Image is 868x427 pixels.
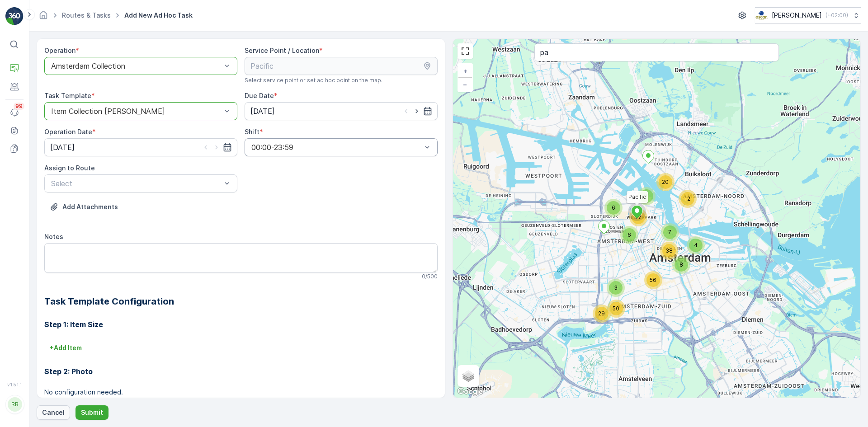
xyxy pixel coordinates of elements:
label: Service Point / Location [245,47,319,54]
div: 29 [593,305,611,323]
label: Notes [44,233,63,240]
button: +Add Item [44,341,87,355]
input: Pacific [245,57,438,75]
div: 6 [604,199,623,217]
label: Shift [245,128,259,136]
div: 56 [644,271,662,289]
a: Zoom Out [458,78,472,91]
div: 6 [620,226,638,244]
span: Select service point or set ad hoc point on the map. [245,77,382,84]
a: View Fullscreen [458,44,472,58]
button: Upload File [44,200,123,214]
div: 20 [656,173,675,191]
div: 8 [672,256,690,274]
h3: Step 1: Item Size [44,319,438,330]
p: Select [51,178,222,189]
button: [PERSON_NAME](+02:00) [755,7,861,23]
div: 7 [661,223,679,241]
p: Cancel [42,408,65,417]
span: 38 [665,247,673,254]
p: ( +02:00 ) [826,12,848,19]
button: Cancel [37,405,70,420]
p: [PERSON_NAME] [772,11,822,20]
label: Operation [44,47,75,54]
h3: Step 2: Photo [44,366,438,377]
span: 20 [662,178,669,185]
button: RR [5,389,24,420]
span: 12 [684,195,690,202]
div: RR [8,397,22,412]
span: − [463,80,467,88]
p: No configuration needed. [44,388,438,397]
input: Search address or service points [534,43,779,61]
a: Homepage [38,14,48,21]
span: Add New Ad Hoc Task [123,11,194,20]
label: Operation Date [44,128,92,136]
span: 56 [650,277,656,283]
span: + [463,67,467,75]
p: + Add Item [50,343,82,352]
span: 4 [694,242,698,249]
input: dd/mm/yyyy [245,102,438,120]
h2: Task Template Configuration [44,295,438,308]
img: logo [5,7,24,25]
div: 38 [660,242,678,260]
img: basis-logo_rgb2x.png [755,10,768,20]
label: Task Template [44,92,91,99]
label: Assign to Route [44,164,95,172]
a: Open this area in Google Maps (opens a new window) [455,386,485,398]
img: Google [455,386,485,398]
a: Layers [458,366,478,386]
span: 3 [614,284,618,291]
span: 50 [613,305,619,312]
input: dd/mm/yyyy [44,138,237,156]
p: Add Attachments [62,202,118,211]
span: 8 [679,261,683,268]
div: 50 [607,300,625,318]
p: Submit [81,408,103,417]
span: v 1.51.1 [5,382,24,387]
span: 7 [645,192,648,199]
p: 99 [15,103,23,110]
a: 99 [5,103,24,122]
div: 3 [607,279,625,297]
div: 4 [687,236,705,254]
span: 7 [668,229,671,235]
p: 0 / 500 [422,273,438,280]
button: Submit [75,405,108,420]
span: 6 [612,204,615,211]
a: Routes & Tasks [62,11,111,19]
span: 29 [598,310,605,317]
div: 7 [637,187,656,205]
a: Zoom In [458,64,472,78]
label: Due Date [245,92,274,99]
span: 6 [627,231,631,238]
div: 12 [679,190,697,208]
